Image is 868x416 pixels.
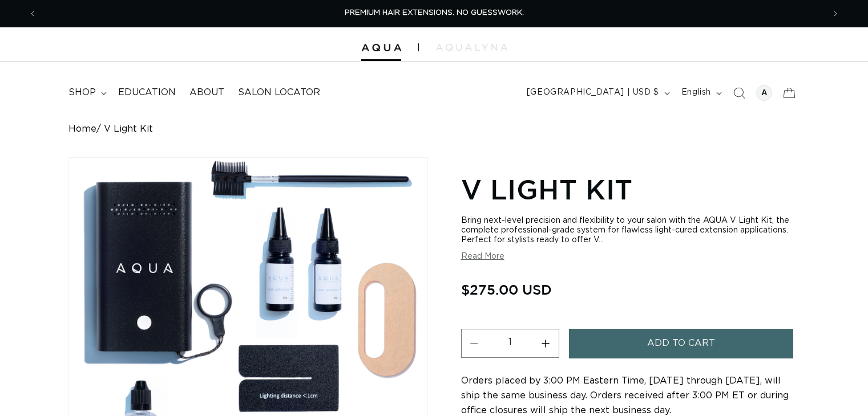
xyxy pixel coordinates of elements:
span: $275.00 USD [461,279,552,300]
a: Home [68,124,96,134]
button: Next announcement [823,3,848,25]
span: V Light Kit [104,124,153,134]
span: Add to cart [647,329,715,358]
div: Bring next-level precision and flexibility to your salon with the AQUA V Light Kit, the complete ... [461,216,800,245]
span: English [681,87,711,99]
summary: Search [726,80,752,105]
a: Education [111,80,183,105]
span: Salon Locator [238,87,320,99]
img: Aqua Hair Extensions [361,44,401,52]
nav: breadcrumbs [68,124,800,134]
button: Add to cart [569,329,794,358]
span: Orders placed by 3:00 PM Eastern Time, [DATE] through [DATE], will ship the same business day. Or... [461,376,789,415]
button: Previous announcement [20,3,45,25]
span: [GEOGRAPHIC_DATA] | USD $ [527,87,659,99]
a: About [183,80,231,105]
summary: shop [62,80,111,105]
button: [GEOGRAPHIC_DATA] | USD $ [520,82,675,104]
span: shop [68,87,96,99]
span: About [189,87,224,99]
h1: V Light Kit [461,172,800,207]
span: Education [118,87,176,99]
button: English [675,82,726,104]
button: Read More [461,252,504,262]
a: Salon Locator [231,80,327,105]
img: aqualyna.com [436,44,507,51]
span: PREMIUM HAIR EXTENSIONS. NO GUESSWORK. [345,9,524,17]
